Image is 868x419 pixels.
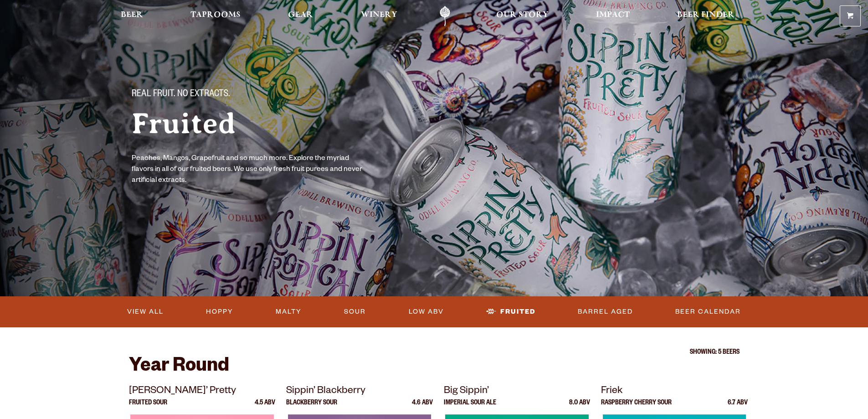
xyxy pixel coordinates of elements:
p: 8.0 ABV [569,400,590,414]
span: Real Fruit. No Extracts. [132,89,230,101]
p: [PERSON_NAME]’ Pretty [129,383,276,400]
span: Winery [361,11,397,19]
p: 6.7 ABV [728,400,748,414]
p: Imperial Sour Ale [444,400,496,414]
a: Malty [272,301,305,322]
a: Odell Home [428,6,462,26]
span: Beer Finder [677,11,734,19]
p: Showing: 5 Beers [129,349,740,357]
a: Winery [355,6,403,26]
a: Beer [115,6,149,26]
span: Impact [596,11,630,19]
p: Big Sippin’ [444,383,591,400]
a: Taprooms [185,6,247,26]
a: Fruited [483,301,539,322]
p: Blackberry Sour [286,400,337,414]
a: Barrel Aged [574,301,637,322]
a: Hoppy [202,301,237,322]
p: 4.6 ABV [412,400,433,414]
a: Our Story [490,6,555,26]
span: Beer [121,11,143,19]
span: Our Story [496,11,549,19]
a: Beer Finder [671,6,740,26]
p: Friek [601,383,748,400]
h1: Fruited [132,108,416,139]
a: Beer Calendar [672,301,745,322]
a: View All [123,301,167,322]
p: Sippin’ Blackberry [286,383,433,400]
a: Gear [282,6,319,26]
span: Taprooms [190,11,241,19]
a: Impact [590,6,636,26]
p: 4.5 ABV [255,400,275,414]
p: Raspberry Cherry Sour [601,400,672,414]
span: Gear [288,11,313,19]
h2: Year Round [129,357,740,378]
a: Low ABV [405,301,447,322]
p: Peaches, Mangos, Grapefruit and so much more. Explore the myriad flavors in all of our fruited be... [132,154,365,186]
a: Sour [340,301,370,322]
p: Fruited Sour [129,400,167,414]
